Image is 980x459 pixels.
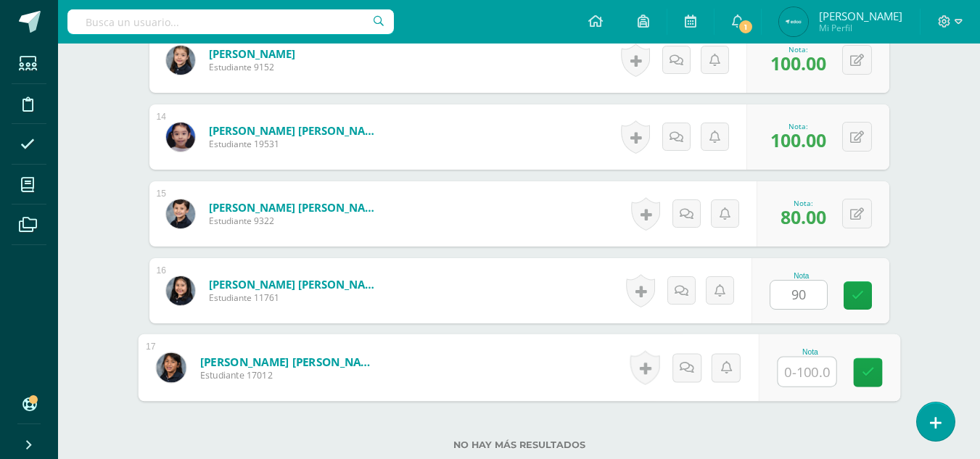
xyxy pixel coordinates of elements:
a: [PERSON_NAME] [209,46,295,61]
div: Nota: [770,121,826,131]
span: 80.00 [781,204,826,229]
img: 833efbe95fd98a54e494e500bd53c58c.png [166,46,195,75]
span: 100.00 [770,128,826,152]
img: e45091a69499b733d74f367217af0375.png [166,276,195,305]
span: Estudiante 9152 [209,61,295,73]
div: Nota [777,348,843,356]
span: Estudiante 9322 [209,215,383,227]
span: [PERSON_NAME] [819,9,902,23]
img: 116dc1337f38cd9c9959305b4f35ed2b.png [156,352,186,382]
a: [PERSON_NAME] [PERSON_NAME] [209,277,383,291]
input: 0-100.0 [778,357,836,386]
span: Estudiante 11761 [209,291,383,304]
label: No hay más resultados [149,439,889,450]
a: [PERSON_NAME] [PERSON_NAME] [209,123,383,138]
div: Nota [770,272,833,280]
img: 74392dec310a0e21026bb6588cd9643a.png [166,123,195,152]
input: 0-100.0 [770,281,827,309]
img: 911dbff7d15ffaf282c49e5f00b41c3d.png [779,7,808,36]
input: Busca un usuario... [67,9,394,34]
img: ee46e76169e1a311dfa2b0ce2d39e1b5.png [166,199,195,228]
div: Nota: [781,198,826,208]
a: [PERSON_NAME] [PERSON_NAME] [199,354,379,369]
span: 1 [738,19,754,35]
span: Mi Perfil [819,22,902,34]
a: [PERSON_NAME] [PERSON_NAME] [209,200,383,215]
span: Estudiante 17012 [199,369,379,382]
span: 100.00 [770,51,826,75]
div: Nota: [770,44,826,54]
span: Estudiante 19531 [209,138,383,150]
